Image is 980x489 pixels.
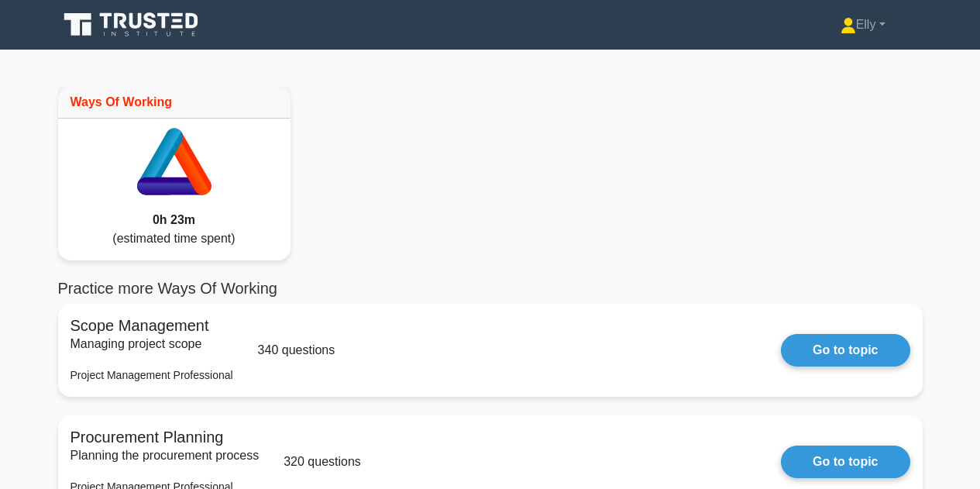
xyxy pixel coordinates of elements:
span: (estimated time spent) [112,232,235,245]
span: 0h 23m [153,213,195,226]
a: Elly [803,9,923,40]
h5: Practice more Ways Of Working [58,279,923,298]
div: Ways Of Working [58,87,291,119]
a: Go to topic [781,334,910,367]
a: Go to topic [781,446,910,478]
